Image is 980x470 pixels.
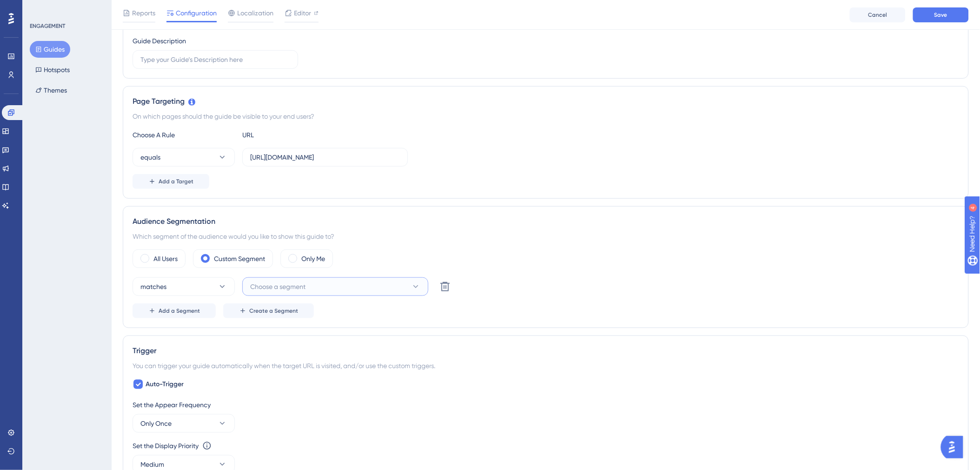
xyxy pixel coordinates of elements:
span: Localization [237,7,273,19]
button: Add a Segment [133,303,216,318]
div: Audience Segmentation [133,216,959,227]
div: ENGAGEMENT [30,22,65,30]
input: yourwebsite.com/path [250,152,400,162]
span: matches [140,281,167,292]
button: Create a Segment [223,303,314,318]
span: Cancel [868,11,887,19]
div: Page Targeting [133,96,959,107]
span: Add a Segment [159,307,200,315]
div: Choose A Rule [133,129,235,141]
input: Type your Guide’s Description here [140,54,290,65]
span: Need Help? [22,2,58,13]
div: Which segment of the audience would you like to show this guide to? [133,231,959,242]
div: Set the Appear Frequency [133,399,959,410]
button: matches [133,277,235,296]
iframe: UserGuiding AI Assistant Launcher [941,433,969,461]
div: 4 [64,5,67,12]
label: All Users [153,253,178,264]
span: Add a Target [159,178,193,185]
span: Medium [140,459,164,470]
span: Create a Segment [249,307,298,315]
button: Cancel [850,7,906,22]
button: Themes [30,82,73,99]
span: Auto-Trigger [146,379,184,390]
button: Hotspots [30,61,75,78]
span: Only Once [140,418,172,429]
span: Choose a segment [250,281,306,292]
button: equals [133,148,235,167]
span: Editor [294,7,311,19]
button: Only Once [133,414,235,433]
button: Save [913,7,969,22]
span: Configuration [176,7,217,19]
div: Guide Description [133,35,186,47]
div: Trigger [133,345,959,356]
button: Guides [30,41,70,58]
div: URL [242,129,345,141]
div: Set the Display Priority [133,440,199,451]
button: Choose a segment [242,277,428,296]
span: equals [140,152,160,163]
span: Save [934,11,947,19]
div: You can trigger your guide automatically when the target URL is visited, and/or use the custom tr... [133,360,959,371]
div: On which pages should the guide be visible to your end users? [133,111,959,122]
label: Only Me [301,253,325,264]
span: Reports [132,7,155,19]
label: Custom Segment [214,253,265,264]
button: Add a Target [133,174,209,189]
